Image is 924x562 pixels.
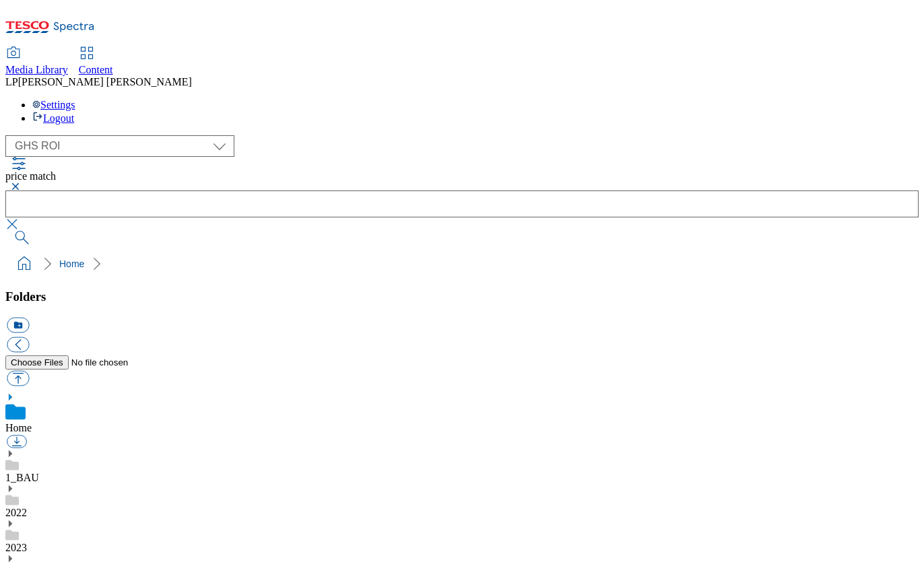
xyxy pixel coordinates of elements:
a: 1_BAU [5,472,39,483]
a: home [13,253,35,275]
span: Media Library [5,64,68,75]
a: Settings [32,99,75,110]
a: Home [5,422,32,433]
a: 2022 [5,507,27,518]
a: Logout [32,112,74,124]
span: Content [79,64,113,75]
h3: Folders [5,289,919,304]
span: [PERSON_NAME] [PERSON_NAME] [18,76,192,87]
a: 2023 [5,542,27,553]
a: Home [59,258,84,269]
span: price match [5,170,56,182]
a: Media Library [5,48,68,76]
span: LP [5,76,18,87]
a: Content [79,48,113,76]
nav: breadcrumb [5,251,919,277]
